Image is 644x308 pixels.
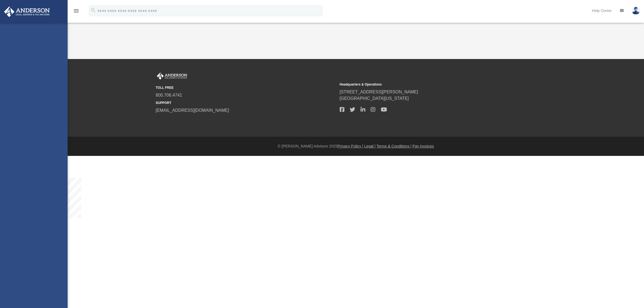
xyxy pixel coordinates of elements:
[73,10,80,14] a: menu
[73,8,80,14] i: menu
[338,144,363,148] a: Privacy Policy |
[340,82,520,87] small: Headquarters & Operations
[156,93,182,97] a: 800.706.4741
[632,7,640,15] img: User Pic
[68,143,644,149] div: © [PERSON_NAME] Advisors 2025
[364,144,376,148] a: Legal |
[340,96,409,101] a: [GEOGRAPHIC_DATA][US_STATE]
[156,73,188,80] img: Anderson Advisors Platinum Portal
[340,90,418,94] a: [STREET_ADDRESS][PERSON_NAME]
[2,6,51,17] img: Anderson Advisors Platinum Portal
[90,7,96,13] i: search
[156,85,336,90] small: TOLL FREE
[412,144,434,148] a: Pay Invoices
[156,108,229,113] a: [EMAIL_ADDRESS][DOMAIN_NAME]
[377,144,411,148] a: Terms & Conditions |
[156,100,336,105] small: SUPPORT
